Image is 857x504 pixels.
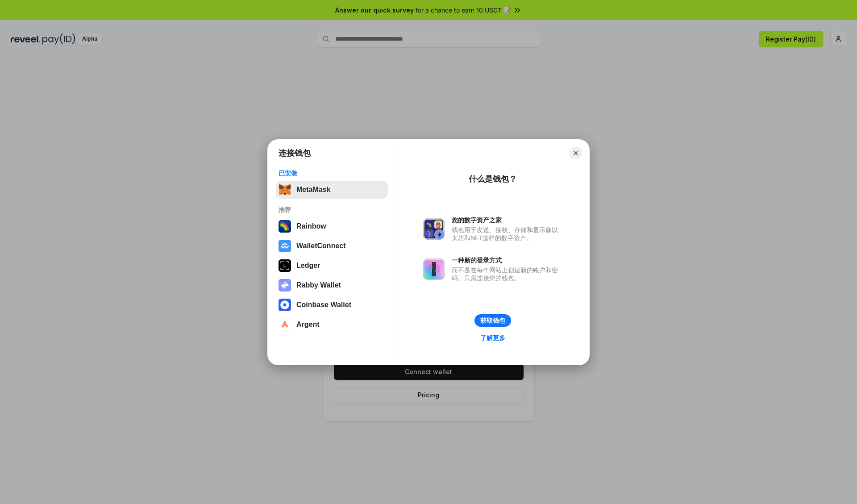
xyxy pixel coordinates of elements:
[279,169,385,177] div: 已安装
[276,296,388,314] button: Coinbase Wallet
[279,259,291,272] img: svg+xml,%3Csvg%20xmlns%3D%22http%3A%2F%2Fwww.w3.org%2F2000%2Fsvg%22%20width%3D%2228%22%20height%3...
[276,257,388,275] button: Ledger
[276,181,388,199] button: MetaMask
[296,242,346,250] div: WalletConnect
[475,332,511,344] a: 了解更多
[452,256,562,264] div: 一种新的登录方式
[279,220,291,233] img: svg+xml,%3Csvg%20width%3D%22120%22%20height%3D%22120%22%20viewBox%3D%220%200%20120%20120%22%20fil...
[423,258,445,280] img: svg+xml,%3Csvg%20xmlns%3D%22http%3A%2F%2Fwww.w3.org%2F2000%2Fsvg%22%20fill%3D%22none%22%20viewBox...
[480,334,505,342] div: 了解更多
[296,281,341,289] div: Rabby Wallet
[276,237,388,255] button: WalletConnect
[276,217,388,235] button: Rainbow
[279,299,291,311] img: svg+xml,%3Csvg%20width%3D%2228%22%20height%3D%2228%22%20viewBox%3D%220%200%2028%2028%22%20fill%3D...
[469,174,517,184] div: 什么是钱包？
[296,186,330,194] div: MetaMask
[452,266,562,282] div: 而不是在每个网站上创建新的账户和密码，只需连接您的钱包。
[279,148,311,158] h1: 连接钱包
[570,147,582,159] button: Close
[279,240,291,252] img: svg+xml,%3Csvg%20width%3D%2228%22%20height%3D%2228%22%20viewBox%3D%220%200%2028%2028%22%20fill%3D...
[296,222,326,230] div: Rainbow
[296,262,320,270] div: Ledger
[276,276,388,294] button: Rabby Wallet
[276,316,388,333] button: Argent
[452,216,562,224] div: 您的数字资产之家
[452,226,562,242] div: 钱包用于发送、接收、存储和显示像以太坊和NFT这样的数字资产。
[423,218,445,240] img: svg+xml,%3Csvg%20xmlns%3D%22http%3A%2F%2Fwww.w3.org%2F2000%2Fsvg%22%20fill%3D%22none%22%20viewBox...
[296,301,351,309] div: Coinbase Wallet
[474,314,511,327] button: 获取钱包
[480,317,505,325] div: 获取钱包
[279,318,291,331] img: svg+xml,%3Csvg%20width%3D%2228%22%20height%3D%2228%22%20viewBox%3D%220%200%2028%2028%22%20fill%3D...
[279,206,385,214] div: 推荐
[279,183,291,196] img: svg+xml,%3Csvg%20fill%3D%22none%22%20height%3D%2233%22%20viewBox%3D%220%200%2035%2033%22%20width%...
[296,321,320,329] div: Argent
[279,279,291,292] img: svg+xml,%3Csvg%20xmlns%3D%22http%3A%2F%2Fwww.w3.org%2F2000%2Fsvg%22%20fill%3D%22none%22%20viewBox...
